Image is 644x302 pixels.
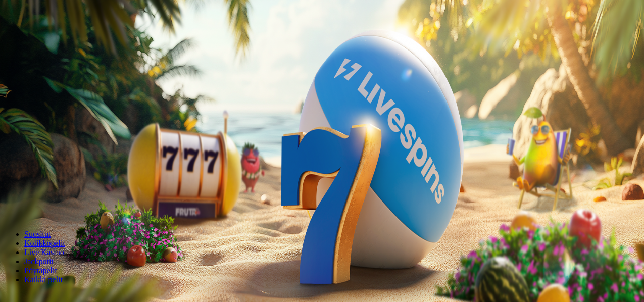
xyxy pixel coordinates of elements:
[24,248,64,257] a: Live Kasino
[24,275,63,284] span: Kaikki pelit
[24,239,65,247] a: Kolikkopelit
[24,266,57,275] span: Pöytäpelit
[24,230,51,238] a: Suositut
[24,257,54,266] a: Jackpotit
[4,213,640,284] nav: Lobby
